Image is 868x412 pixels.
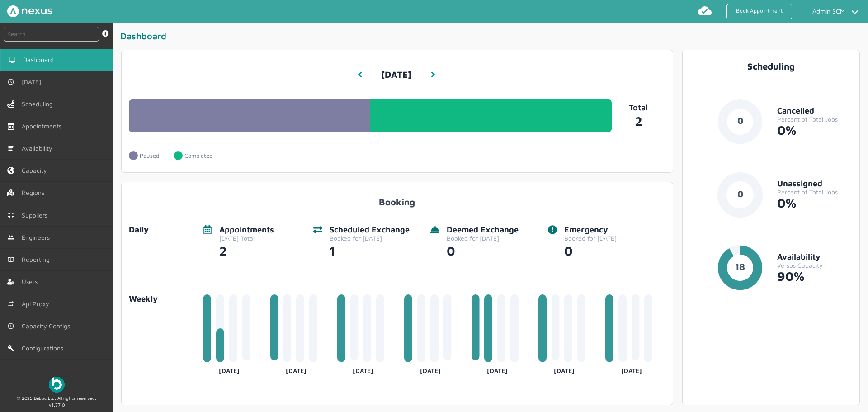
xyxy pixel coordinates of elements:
h3: [DATE] [381,62,411,87]
div: [DATE] [605,364,657,374]
text: 18 [735,261,745,272]
div: Percent of Total Jobs [777,116,852,123]
div: Emergency [564,225,617,235]
p: Paused [140,152,159,159]
div: Availability [777,252,852,262]
div: [DATE] [404,364,456,374]
p: Completed [184,152,212,159]
img: md-list.svg [7,145,14,152]
div: Cancelled [777,106,852,116]
img: md-repeat.svg [7,300,14,308]
img: regions.left-menu.svg [7,189,14,196]
img: md-build.svg [7,345,14,352]
a: Paused [129,147,174,165]
div: Unassigned [777,179,852,189]
img: md-desktop.svg [9,56,16,63]
img: user-left-menu.svg [7,278,14,285]
span: Users [22,278,41,285]
a: Completed [174,147,227,165]
div: Daily [129,225,196,235]
a: Weekly [129,294,196,304]
span: Suppliers [22,212,51,219]
span: Appointments [22,123,65,130]
div: 90% [777,269,852,284]
div: Deemed Exchange [447,225,519,235]
img: md-time.svg [7,322,14,330]
div: 2 [219,242,274,258]
img: md-contract.svg [7,212,14,219]
img: md-people.svg [7,234,14,241]
img: capacity-left-menu.svg [7,167,14,174]
div: [DATE] Total [219,235,274,242]
span: Availability [22,145,56,152]
p: Total [612,103,665,113]
img: md-book.svg [7,256,14,263]
div: Percent of Total Jobs [777,189,852,196]
span: Reporting [22,256,53,263]
div: Appointments [219,225,274,235]
span: Capacity [22,167,51,174]
div: [DATE] [472,364,524,374]
div: [DATE] [270,364,322,374]
a: Book Appointment [726,4,792,19]
span: Capacity Configs [22,322,74,330]
span: Engineers [22,234,53,241]
div: Booked for [DATE] [447,235,519,242]
span: [DATE] [22,78,45,85]
div: [DATE] [538,364,590,374]
div: [DATE] [337,364,389,374]
div: Booked for [DATE] [330,235,410,242]
div: Scheduled Exchange [330,225,410,235]
div: Versus Capacity [777,262,852,269]
img: Nexus [7,5,52,17]
div: Booked for [DATE] [564,235,617,242]
span: Configurations [22,345,67,352]
span: Dashboard [23,56,57,63]
div: Scheduling [690,61,853,71]
img: md-cloud-done.svg [698,4,712,18]
span: Api Proxy [22,300,53,308]
span: Regions [22,189,48,196]
div: Booking [129,189,665,207]
div: 1 [330,242,410,258]
img: Beboc Logo [49,377,65,393]
text: 0 [737,115,743,126]
input: Search by: Ref, PostCode, MPAN, MPRN, Account, Customer [4,27,99,42]
a: 2 [612,112,665,128]
div: 0% [777,123,852,137]
div: 0% [777,196,852,210]
div: Dashboard [120,30,864,45]
div: 0 [564,242,617,258]
div: 0 [447,242,519,258]
div: [DATE] [203,364,255,374]
img: appointments-left-menu.svg [7,123,14,130]
a: 0UnassignedPercent of Total Jobs0% [690,172,853,232]
span: Scheduling [22,100,57,108]
img: scheduling-left-menu.svg [7,100,14,108]
text: 0 [737,189,743,199]
img: md-time.svg [7,78,14,85]
a: 0CancelledPercent of Total Jobs0% [690,99,853,159]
